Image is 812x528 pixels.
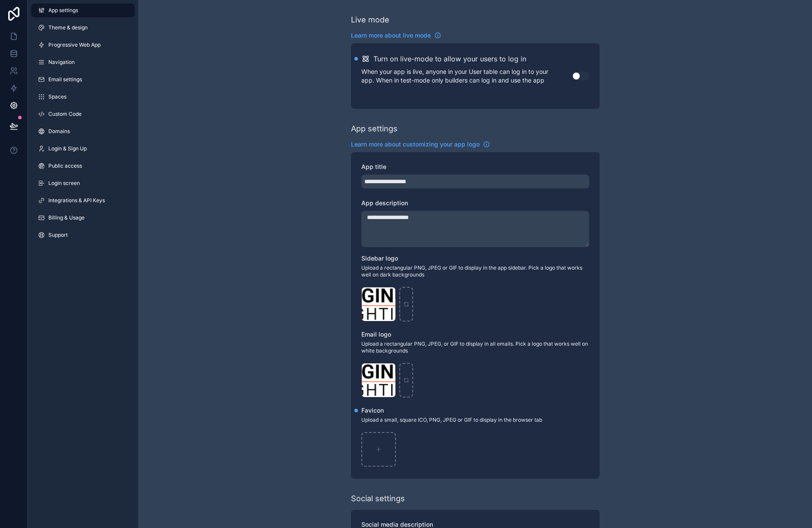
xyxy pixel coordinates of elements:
p: When your app is live, anyone in your User table can log in to your app. When in test-mode only b... [361,67,572,85]
a: Spaces [31,90,135,104]
div: Live mode [351,14,389,26]
span: Progressive Web App [48,41,101,48]
a: Learn more about customizing your app logo [351,140,490,149]
a: Progressive Web App [31,38,135,52]
span: Navigation [48,59,75,66]
a: Domains [31,124,135,138]
a: Billing & Usage [31,211,135,225]
span: Custom Code [48,111,82,118]
a: Login & Sign Up [31,142,135,156]
a: Learn more about live mode [351,31,441,40]
span: Support [48,232,68,239]
span: Spaces [48,93,66,100]
a: Public access [31,159,135,173]
span: Login screen [48,180,80,187]
span: App description [361,199,408,207]
span: Login & Sign Up [48,145,87,152]
span: App settings [48,7,78,14]
span: Social media description [361,521,433,528]
span: Email settings [48,76,82,83]
a: Login screen [31,176,135,190]
span: App title [361,163,386,170]
span: Upload a rectangular PNG, JPEG, or GIF to display in all emails. Pick a logo that works well on w... [361,340,589,354]
a: Email settings [31,73,135,86]
a: Custom Code [31,107,135,121]
span: Learn more about live mode [351,31,431,40]
span: Theme & design [48,24,88,31]
a: Integrations & API Keys [31,194,135,207]
span: Upload a small, square ICO, PNG, JPEG or GIF to display in the browser tab [361,417,589,423]
span: Public access [48,162,82,169]
span: Email logo [361,331,391,338]
h2: Turn on live-mode to allow your users to log in [373,54,526,64]
span: Upload a rectangular PNG, JPEG or GIF to display in the app sidebar. Pick a logo that works well ... [361,264,589,278]
span: Domains [48,128,70,135]
a: Theme & design [31,21,135,35]
a: Navigation [31,55,135,69]
span: Billing & Usage [48,214,85,221]
span: Favicon [361,407,384,414]
a: Support [31,228,135,242]
a: App settings [31,3,135,17]
div: App settings [351,123,398,135]
span: Learn more about customizing your app logo [351,140,480,149]
div: Social settings [351,493,405,505]
span: Integrations & API Keys [48,197,105,204]
span: Sidebar logo [361,254,398,262]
